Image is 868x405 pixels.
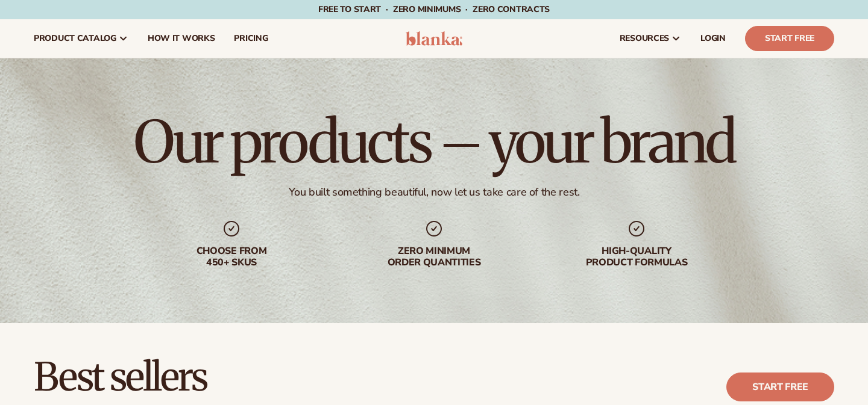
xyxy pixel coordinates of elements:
a: How It Works [138,19,225,58]
a: Start free [726,373,834,401]
div: High-quality product formulas [559,246,714,268]
a: pricing [224,19,277,58]
div: Choose from 450+ Skus [154,246,309,268]
img: logo [406,31,463,46]
h2: Best sellers [34,357,356,397]
a: resources [610,19,691,58]
div: Zero minimum order quantities [357,246,511,268]
span: LOGIN [700,34,726,43]
a: Start Free [745,26,834,51]
h1: Our products – your brand [134,113,734,171]
div: You built something beautiful, now let us take care of the rest. [289,185,580,199]
span: product catalog [34,34,116,43]
a: product catalog [24,19,138,58]
a: LOGIN [691,19,735,58]
span: Free to start · ZERO minimums · ZERO contracts [318,4,550,15]
span: pricing [234,34,268,43]
span: How It Works [148,34,215,43]
span: resources [620,34,669,43]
